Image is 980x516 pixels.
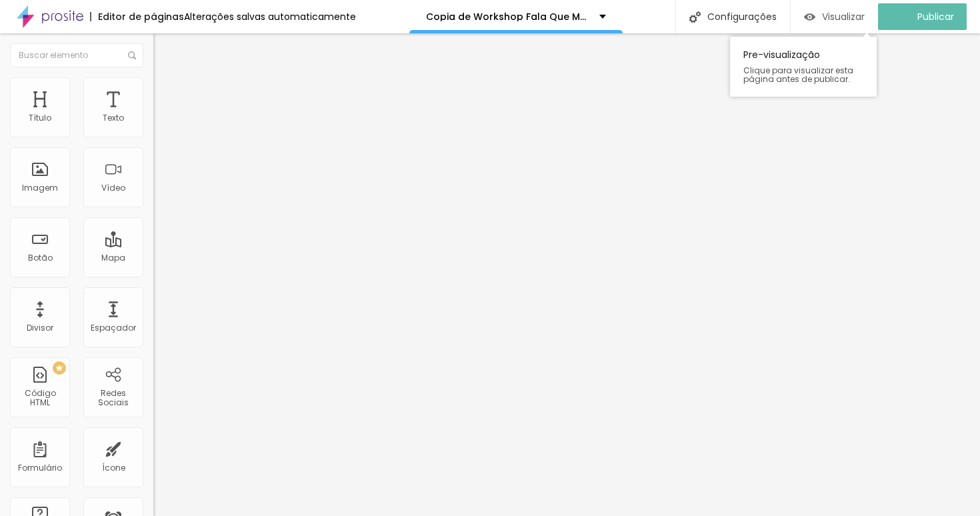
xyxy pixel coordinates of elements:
[730,37,877,97] div: Pre-visualização
[22,183,58,193] div: Imagem
[128,51,136,59] img: Icone
[102,463,125,473] div: Ícone
[18,463,62,473] div: Formulário
[10,43,143,67] input: Buscar elemento
[917,11,954,22] span: Publicar
[27,323,53,333] div: Divisor
[90,12,184,21] div: Editor de páginas
[28,253,53,263] div: Botão
[29,113,51,123] div: Título
[791,3,878,30] button: Visualizar
[101,253,125,263] div: Mapa
[878,3,967,30] button: Publicar
[153,33,980,516] iframe: Editor
[87,389,139,408] div: Redes Sociais
[103,113,124,123] div: Texto
[426,12,589,21] p: Copia de Workshop Fala Que Marca
[804,11,815,23] img: view-1.svg
[91,323,136,333] div: Espaçador
[13,389,66,408] div: Código HTML
[743,66,863,83] span: Clique para visualizar esta página antes de publicar.
[184,12,356,21] div: Alterações salvas automaticamente
[822,11,865,22] span: Visualizar
[101,183,125,193] div: Vídeo
[689,11,701,23] img: Icone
